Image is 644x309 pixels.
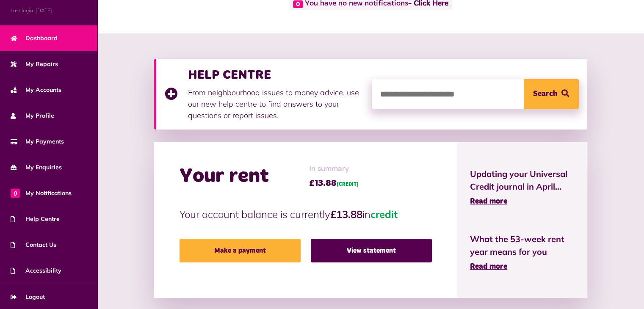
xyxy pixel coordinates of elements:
span: My Accounts [11,86,61,94]
span: credit [370,208,398,221]
span: 0 [293,0,303,8]
a: View statement [311,239,432,262]
span: Help Centre [11,215,60,223]
span: 0 [11,188,20,198]
h3: HELP CENTRE [188,67,363,83]
a: Updating your Universal Credit journal in April... Read more [470,168,575,207]
span: My Enquiries [11,163,62,172]
p: From neighbourhood issues to money advice, use our new help centre to find answers to your questi... [188,87,363,121]
span: What the 53-week rent year means for you [470,233,575,258]
span: Dashboard [11,34,58,43]
span: (CREDIT) [337,182,359,187]
span: Last login: [DATE] [11,7,87,14]
span: Logout [11,292,45,301]
span: My Repairs [11,60,58,69]
button: Search [524,79,579,109]
h2: Your rent [180,164,269,189]
span: Updating your Universal Credit journal in April... [470,168,575,193]
span: My Payments [11,137,64,146]
span: My Profile [11,111,54,120]
span: Accessibility [11,266,61,275]
strong: £13.88 [330,208,362,221]
span: My Notifications [11,189,72,198]
span: Read more [470,263,507,270]
span: Search [533,79,557,109]
a: Make a payment [180,239,301,262]
p: Your account balance is currently in [180,207,432,222]
span: £13.88 [309,177,359,190]
span: Read more [470,198,507,205]
span: In summary [309,163,359,175]
span: Contact Us [11,240,56,249]
a: What the 53-week rent year means for you Read more [470,233,575,273]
